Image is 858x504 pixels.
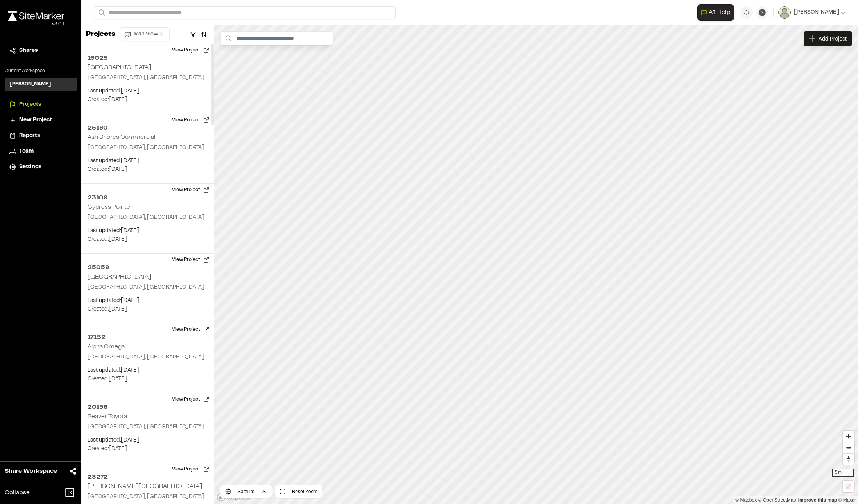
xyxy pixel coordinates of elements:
p: Created: [DATE] [88,235,208,244]
span: Share Workspace [5,467,57,476]
a: Mapbox logo [217,493,251,502]
span: [PERSON_NAME] [794,8,839,17]
button: View Project [167,44,214,57]
span: Settings [19,163,41,171]
button: Reset Zoom [275,485,322,498]
h2: Beaver Toyota [88,414,127,419]
h2: 23109 [88,193,208,202]
h2: 20158 [88,403,208,412]
p: Created: [DATE] [88,375,208,383]
p: Created: [DATE] [88,305,208,314]
p: [GEOGRAPHIC_DATA], [GEOGRAPHIC_DATA] [88,74,208,82]
a: OpenStreetMap [758,497,796,503]
p: [GEOGRAPHIC_DATA], [GEOGRAPHIC_DATA] [88,213,208,222]
span: AI Help [709,8,731,17]
h2: 25180 [88,123,208,133]
p: Last updated: [DATE] [88,436,208,445]
h3: [PERSON_NAME] [9,81,51,88]
button: View Project [167,184,214,196]
p: Created: [DATE] [88,96,208,104]
a: Map feedback [798,497,837,503]
span: Collapse [5,488,30,497]
h2: Ash Shores Commercial [88,135,155,140]
a: Maxar [838,497,856,503]
p: [GEOGRAPHIC_DATA], [GEOGRAPHIC_DATA] [88,144,208,152]
h2: [GEOGRAPHIC_DATA] [88,274,151,280]
a: Reports [9,131,72,140]
span: New Project [19,116,52,124]
div: 5 mi [832,469,854,477]
p: [GEOGRAPHIC_DATA], [GEOGRAPHIC_DATA] [88,353,208,362]
a: Settings [9,163,72,171]
p: Last updated: [DATE] [88,87,208,96]
a: Projects [9,100,72,109]
img: rebrand.png [8,11,64,21]
p: Current Workspace [5,67,77,75]
span: Zoom out [843,442,854,453]
h2: [GEOGRAPHIC_DATA] [88,65,151,70]
p: Projects [86,29,115,40]
span: Team [19,147,34,156]
p: Last updated: [DATE] [88,366,208,375]
div: Oh geez...please don't... [8,21,64,28]
img: User [778,6,791,19]
h2: 23272 [88,472,208,482]
a: Team [9,147,72,156]
button: Location not available [843,481,854,492]
p: Last updated: [DATE] [88,227,208,235]
p: [GEOGRAPHIC_DATA], [GEOGRAPHIC_DATA] [88,423,208,431]
p: Last updated: [DATE] [88,296,208,305]
p: Created: [DATE] [88,445,208,453]
span: Reports [19,131,40,140]
h2: Cypress Pointe [88,204,130,210]
button: [PERSON_NAME] [778,6,845,19]
a: New Project [9,116,72,124]
a: Shares [9,46,72,55]
button: Satellite [220,485,272,498]
button: Open AI Assistant [697,4,734,21]
canvas: Map [214,25,858,504]
button: Zoom out [843,442,854,453]
h2: 25059 [88,263,208,272]
p: [GEOGRAPHIC_DATA], [GEOGRAPHIC_DATA] [88,283,208,292]
p: Last updated: [DATE] [88,157,208,165]
h2: Alpha Omega [88,344,125,350]
span: Shares [19,46,38,55]
button: Zoom in [843,431,854,442]
button: Search [94,6,108,19]
button: View Project [167,463,214,476]
h2: [PERSON_NAME][GEOGRAPHIC_DATA] [88,484,202,489]
button: View Project [167,114,214,126]
button: View Project [167,323,214,336]
h2: 17152 [88,333,208,342]
span: Add Project [819,35,847,43]
a: Mapbox [735,497,757,503]
button: Reset bearing to north [843,453,854,465]
button: View Project [167,393,214,406]
span: Projects [19,100,41,109]
button: View Project [167,254,214,266]
p: [GEOGRAPHIC_DATA], [GEOGRAPHIC_DATA] [88,493,208,501]
h2: 16025 [88,53,208,63]
div: Open AI Assistant [697,4,737,21]
p: Created: [DATE] [88,165,208,174]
